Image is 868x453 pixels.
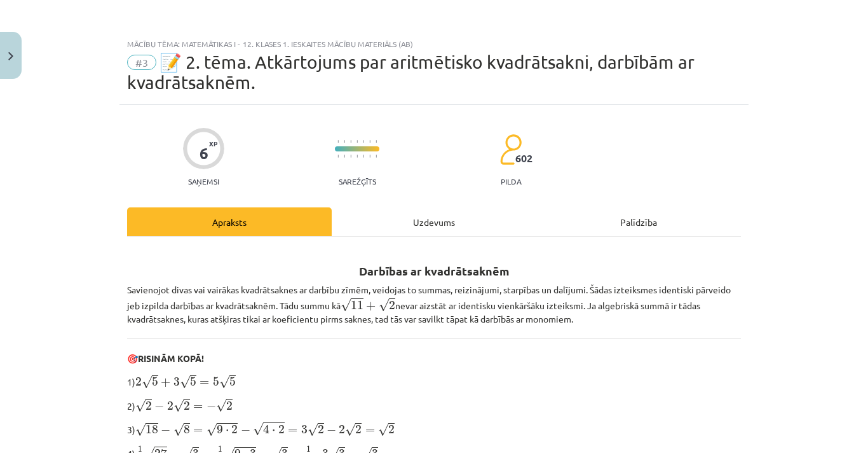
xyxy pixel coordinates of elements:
span: ⋅ [272,429,275,433]
div: 6 [200,144,208,162]
img: icon-short-line-57e1e144782c952c97e751825c79c345078a6d821885a25fce030b3d8c18986b.svg [344,140,345,143]
img: icon-short-line-57e1e144782c952c97e751825c79c345078a6d821885a25fce030b3d8c18986b.svg [337,140,339,143]
span: 1 [306,446,311,452]
span: √ [135,423,146,436]
span: − [154,402,164,411]
span: 3 [173,377,180,386]
span: 2 [339,425,345,434]
span: XP [209,140,217,147]
span: 18 [146,425,158,434]
img: icon-short-line-57e1e144782c952c97e751825c79c345078a6d821885a25fce030b3d8c18986b.svg [337,155,339,158]
p: Saņemsi [183,177,224,186]
span: 1 [138,446,142,452]
span: 5 [213,377,219,386]
img: icon-short-line-57e1e144782c952c97e751825c79c345078a6d821885a25fce030b3d8c18986b.svg [356,155,358,158]
span: √ [135,399,146,412]
span: 📝 2. tēma. Atkārtojums par aritmētisko kvadrātsakni, darbībām ar kvadrātsaknēm. [127,52,695,93]
span: √ [253,422,263,436]
span: ⋅ [226,429,229,433]
span: 2 [146,401,152,410]
p: 3) [127,421,741,437]
span: − [161,426,170,435]
span: 2 [278,425,285,434]
img: icon-short-line-57e1e144782c952c97e751825c79c345078a6d821885a25fce030b3d8c18986b.svg [363,155,364,158]
span: √ [216,399,226,412]
span: 5 [229,377,236,386]
span: √ [308,423,318,436]
img: icon-short-line-57e1e144782c952c97e751825c79c345078a6d821885a25fce030b3d8c18986b.svg [344,155,345,158]
span: = [193,428,203,433]
span: + [161,378,170,387]
b: Darbības ar kvadrātsaknēm [359,263,510,278]
span: √ [379,298,389,312]
p: 2) [127,397,741,413]
img: icon-short-line-57e1e144782c952c97e751825c79c345078a6d821885a25fce030b3d8c18986b.svg [356,140,358,143]
span: + [366,302,376,310]
div: Uzdevums [332,207,536,236]
span: 2 [318,425,324,434]
span: √ [173,399,184,412]
p: Sarežģīts [339,177,376,186]
span: √ [173,423,184,436]
span: 2 [389,301,395,310]
span: √ [207,423,217,436]
img: icon-short-line-57e1e144782c952c97e751825c79c345078a6d821885a25fce030b3d8c18986b.svg [376,140,377,143]
span: 4 [263,424,269,434]
span: 2 [231,425,238,434]
div: Apraksts [127,207,332,236]
span: 2 [355,425,362,434]
span: 2 [388,425,395,434]
span: √ [180,375,190,389]
span: − [327,426,336,435]
span: 11 [351,301,363,310]
img: icon-short-line-57e1e144782c952c97e751825c79c345078a6d821885a25fce030b3d8c18986b.svg [376,155,377,158]
span: √ [378,423,388,436]
span: = [365,428,375,433]
span: √ [142,375,152,389]
span: = [288,428,297,433]
span: 2 [167,401,173,410]
span: 5 [152,377,158,386]
img: icon-short-line-57e1e144782c952c97e751825c79c345078a6d821885a25fce030b3d8c18986b.svg [369,155,370,158]
span: 1 [218,446,222,452]
span: #3 [127,55,156,70]
div: Mācību tēma: Matemātikas i - 12. klases 1. ieskaites mācību materiāls (ab) [127,39,741,48]
p: pilda [501,177,521,186]
span: 2 [135,377,142,386]
img: students-c634bb4e5e11cddfef0936a35e636f08e4e9abd3cc4e673bd6f9a4125e45ecb1.svg [499,134,522,165]
span: √ [345,423,355,436]
span: − [207,402,216,411]
b: RISINĀM KOPĀ! [138,352,204,364]
p: Savienojot divas vai vairākas kvadrātsaknes ar darbību zīmēm, veidojas to summas, reizinājumi, st... [127,283,741,326]
span: √ [341,298,351,312]
div: Palīdzība [536,207,741,236]
span: 8 [184,425,190,434]
span: 602 [515,153,532,164]
img: icon-short-line-57e1e144782c952c97e751825c79c345078a6d821885a25fce030b3d8c18986b.svg [350,155,351,158]
span: 2 [226,401,233,410]
p: 1) [127,373,741,389]
span: 9 [217,425,223,434]
span: = [193,405,203,410]
p: 🎯 [127,352,741,365]
img: icon-short-line-57e1e144782c952c97e751825c79c345078a6d821885a25fce030b3d8c18986b.svg [363,140,364,143]
span: − [241,426,250,435]
span: √ [219,375,229,389]
span: = [200,380,209,386]
span: 3 [301,425,308,434]
img: icon-short-line-57e1e144782c952c97e751825c79c345078a6d821885a25fce030b3d8c18986b.svg [350,140,351,143]
img: icon-short-line-57e1e144782c952c97e751825c79c345078a6d821885a25fce030b3d8c18986b.svg [369,140,370,143]
span: 5 [190,377,196,386]
span: 2 [184,401,190,410]
img: icon-close-lesson-0947bae3869378f0d4975bcd49f059093ad1ed9edebbc8119c70593378902aed.svg [8,52,13,60]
